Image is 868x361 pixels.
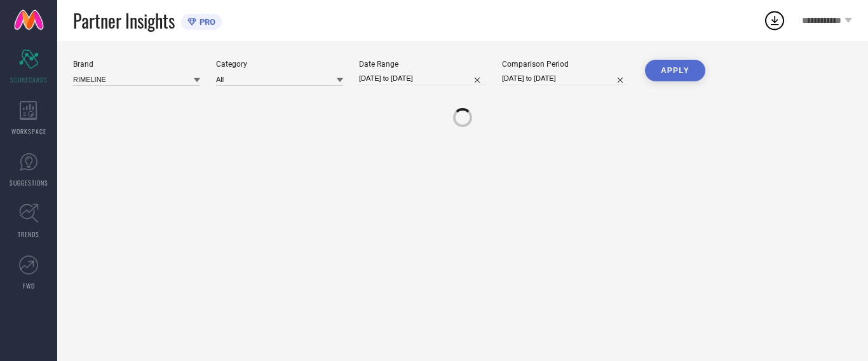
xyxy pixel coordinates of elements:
[11,126,46,136] span: WORKSPACE
[502,60,629,69] div: Comparison Period
[216,60,343,69] div: Category
[359,60,486,69] div: Date Range
[10,75,48,85] span: SCORECARDS
[73,60,200,69] div: Brand
[196,17,215,27] span: PRO
[502,72,629,85] input: Select comparison period
[73,8,175,34] span: Partner Insights
[763,9,786,32] div: Open download list
[10,178,48,187] span: SUGGESTIONS
[359,72,486,85] input: Select date range
[645,60,705,81] button: APPLY
[23,281,35,290] span: FWD
[18,229,39,239] span: TRENDS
